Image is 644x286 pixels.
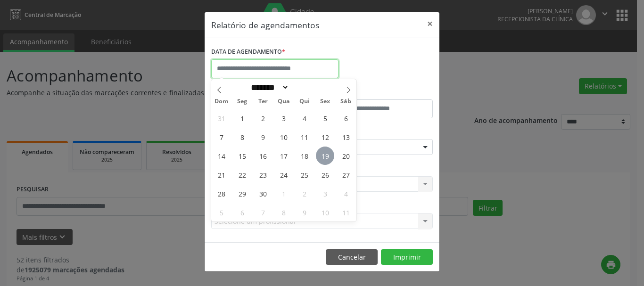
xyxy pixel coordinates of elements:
span: Setembro 12, 2025 [316,128,334,146]
span: Setembro 18, 2025 [295,147,314,165]
span: Setembro 4, 2025 [295,109,314,127]
span: Setembro 24, 2025 [274,165,293,184]
span: Setembro 13, 2025 [337,128,355,146]
span: Outubro 11, 2025 [337,203,355,221]
span: Outubro 10, 2025 [316,203,334,221]
span: Setembro 10, 2025 [274,128,293,146]
span: Dom [211,98,232,105]
span: Outubro 4, 2025 [337,184,355,203]
span: Setembro 17, 2025 [274,147,293,165]
span: Setembro 25, 2025 [295,165,314,184]
span: Setembro 15, 2025 [233,147,251,165]
span: Setembro 22, 2025 [233,165,251,184]
span: Setembro 23, 2025 [254,165,272,184]
span: Setembro 9, 2025 [254,128,272,146]
h5: Relatório de agendamentos [211,19,319,31]
span: Setembro 1, 2025 [233,109,251,127]
span: Setembro 6, 2025 [337,109,355,127]
span: Setembro 11, 2025 [295,128,314,146]
button: Imprimir [381,249,433,265]
span: Agosto 31, 2025 [212,109,231,127]
label: DATA DE AGENDAMENTO [211,45,285,59]
span: Setembro 5, 2025 [316,109,334,127]
span: Outubro 6, 2025 [233,203,251,221]
span: Outubro 7, 2025 [254,203,272,221]
span: Setembro 7, 2025 [212,128,231,146]
input: Year [289,82,320,92]
span: Setembro 2, 2025 [254,109,272,127]
span: Setembro 14, 2025 [212,147,231,165]
span: Setembro 19, 2025 [316,147,334,165]
span: Outubro 2, 2025 [295,184,314,203]
span: Outubro 1, 2025 [274,184,293,203]
span: Setembro 3, 2025 [274,109,293,127]
select: Month [248,82,289,92]
span: Setembro 28, 2025 [212,184,231,203]
span: Outubro 5, 2025 [212,203,231,221]
span: Sex [315,98,336,105]
span: Qua [273,98,294,105]
span: Outubro 3, 2025 [316,184,334,203]
span: Setembro 29, 2025 [233,184,251,203]
span: Setembro 16, 2025 [254,147,272,165]
span: Sáb [336,98,356,105]
span: Setembro 27, 2025 [337,165,355,184]
span: Setembro 8, 2025 [233,128,251,146]
span: Qui [294,98,315,105]
span: Outubro 9, 2025 [295,203,314,221]
span: Seg [232,98,253,105]
span: Setembro 26, 2025 [316,165,334,184]
span: Setembro 20, 2025 [337,147,355,165]
button: Cancelar [326,249,378,265]
span: Setembro 21, 2025 [212,165,231,184]
span: Setembro 30, 2025 [254,184,272,203]
span: Outubro 8, 2025 [274,203,293,221]
label: ATÉ [324,85,433,99]
span: Ter [253,98,273,105]
button: Close [421,12,439,35]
